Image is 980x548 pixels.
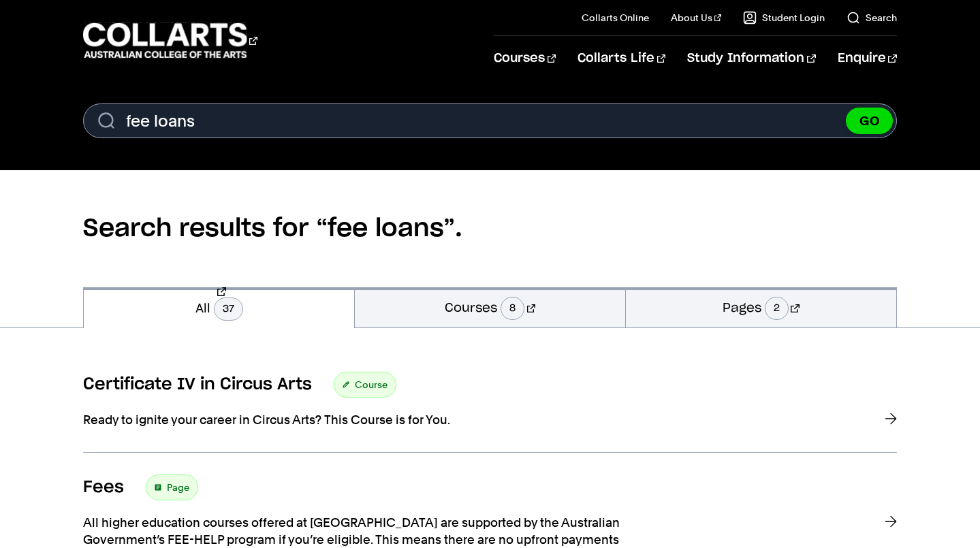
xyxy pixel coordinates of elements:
span: 8 [501,297,524,320]
a: All37 [84,287,354,328]
a: Pages2 [626,287,896,327]
div: Go to homepage [83,21,257,60]
a: Study Information [687,36,815,81]
span: Course [355,375,388,394]
a: About Us [671,11,721,25]
a: Collarts Life [578,36,665,81]
span: Page [167,478,189,497]
h3: Fees [83,477,124,498]
input: Enter Search Term [83,103,896,138]
span: 2 [765,297,789,320]
a: Certificate IV in Circus Arts Course Ready to ignite your career in Circus Arts? This Course is f... [83,372,896,453]
a: Student Login [743,11,825,25]
a: Courses8 [355,287,625,327]
form: Search [83,103,896,138]
a: Collarts Online [582,11,649,25]
span: 37 [214,297,243,321]
a: Search [847,11,897,25]
a: Enquire [838,36,897,81]
h3: Certificate IV in Circus Arts [83,374,312,395]
button: GO [846,108,893,134]
h2: Search results for “fee loans”. [83,170,896,287]
p: Ready to ignite your career in Circus Arts? This Course is for You. [83,411,628,428]
a: Courses [494,36,556,81]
